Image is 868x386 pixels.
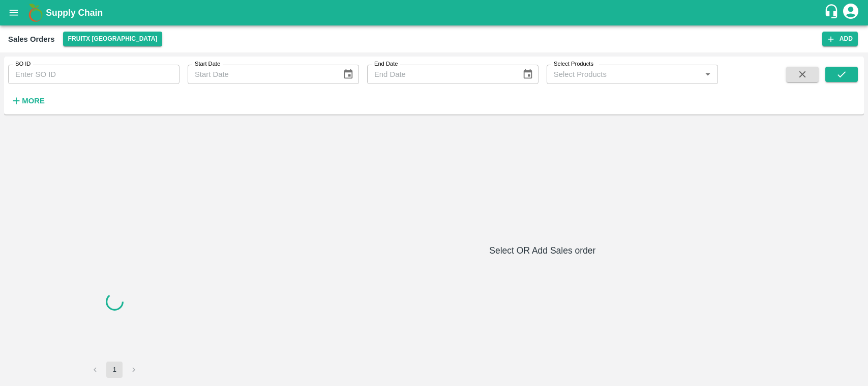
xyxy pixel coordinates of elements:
[22,97,45,105] strong: More
[195,60,220,68] label: Start Date
[518,65,537,84] button: Choose date
[63,32,163,46] button: Select DC
[822,32,858,46] button: Add
[374,60,398,68] label: End Date
[188,65,335,84] input: Start Date
[106,362,123,378] button: page 1
[842,2,860,23] div: account of current user
[8,65,179,84] input: Enter SO ID
[824,4,842,22] div: customer-support
[554,60,593,68] label: Select Products
[339,65,358,84] button: Choose date
[701,68,714,81] button: Open
[46,8,103,18] b: Supply Chain
[550,68,698,81] input: Select Products
[367,65,514,84] input: End Date
[225,243,860,258] h6: Select OR Add Sales order
[2,1,25,24] button: open drawer
[85,362,143,378] nav: pagination navigation
[8,33,55,46] div: Sales Orders
[46,6,824,20] a: Supply Chain
[25,3,46,23] img: logo
[15,60,31,68] label: SO ID
[8,92,47,109] button: More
